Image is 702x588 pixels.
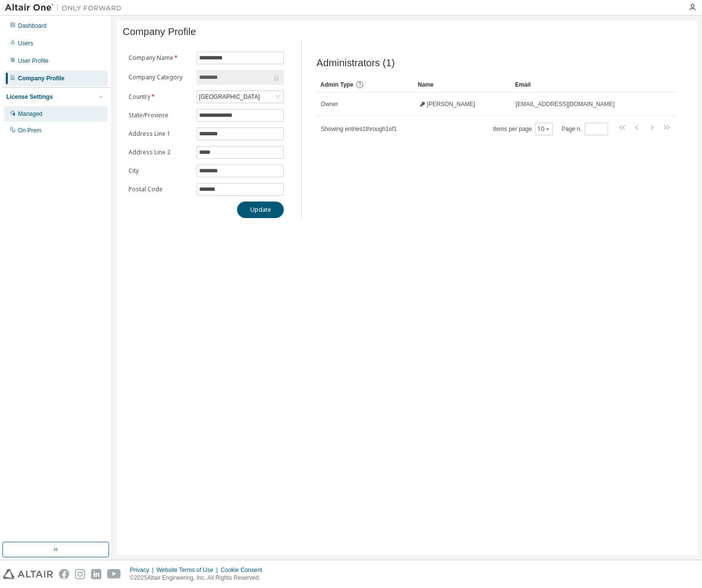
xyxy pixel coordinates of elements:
[156,566,221,574] div: Website Terms of Use
[316,57,395,69] span: Administrators (1)
[3,569,53,579] img: altair_logo.svg
[197,91,283,103] div: [GEOGRAPHIC_DATA]
[130,574,268,582] p: © 2025 Altair Engineering, Inc. All Rights Reserved.
[198,92,261,102] div: [GEOGRAPHIC_DATA]
[221,566,268,574] div: Cookie Consent
[75,569,85,579] img: instagram.svg
[129,73,191,81] label: Company Category
[107,569,121,579] img: youtube.svg
[59,569,69,579] img: facebook.svg
[6,93,53,101] div: License Settings
[320,81,353,88] span: Admin Type
[129,130,191,138] label: Address Line 1
[321,126,397,132] span: Showing entries 1 through 1 of 1
[418,77,507,92] div: Name
[129,111,191,119] label: State/Province
[18,57,49,65] div: User Profile
[18,127,41,134] div: On Prem
[18,74,64,82] div: Company Profile
[562,123,608,135] span: Page n.
[5,3,127,13] img: Altair One
[537,125,551,133] button: 10
[515,77,649,92] div: Email
[129,54,191,62] label: Company Name
[237,202,284,218] button: Update
[18,110,42,118] div: Managed
[130,566,156,574] div: Privacy
[129,185,191,193] label: Postal Code
[321,100,338,108] span: Owner
[18,22,47,30] div: Dashboard
[516,100,614,108] span: [EMAIL_ADDRESS][DOMAIN_NAME]
[427,100,475,108] span: [PERSON_NAME]
[493,123,553,135] span: Items per page
[129,167,191,175] label: City
[129,93,191,101] label: Country
[129,148,191,156] label: Address Line 2
[123,26,196,37] span: Company Profile
[18,39,33,47] div: Users
[91,569,101,579] img: linkedin.svg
